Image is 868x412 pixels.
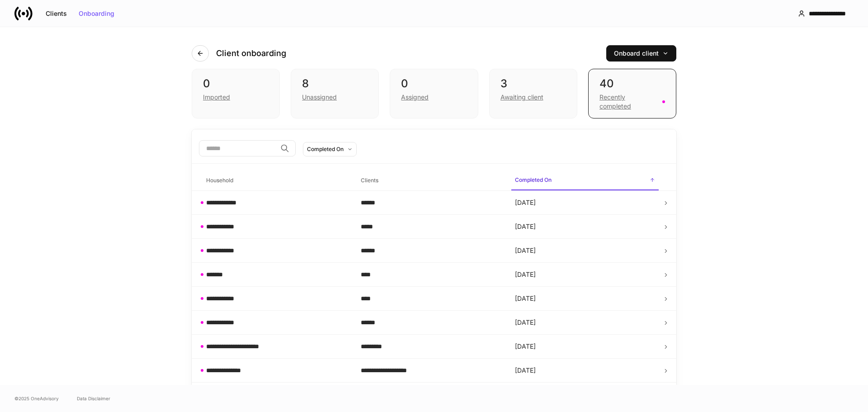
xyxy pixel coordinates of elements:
[508,287,662,311] td: [DATE]
[73,6,120,21] button: Onboarding
[77,395,110,402] a: Data Disclaimer
[203,76,269,91] div: 0
[361,176,378,185] h6: Clients
[79,10,114,17] div: Onboarding
[216,48,286,59] h4: Client onboarding
[508,263,662,287] td: [DATE]
[302,93,337,102] div: Unassigned
[206,176,233,185] h6: Household
[508,239,662,263] td: [DATE]
[40,6,73,21] button: Clients
[203,171,350,190] span: Household
[307,145,344,153] div: Completed On
[508,191,662,215] td: [DATE]
[390,69,478,118] div: 0Assigned
[357,171,505,190] span: Clients
[606,45,676,62] button: Onboard client
[508,215,662,239] td: [DATE]
[614,50,669,57] div: Onboard client
[508,359,662,383] td: [DATE]
[401,76,467,91] div: 0
[192,69,280,118] div: 0Imported
[599,76,665,91] div: 40
[515,175,552,184] h6: Completed On
[511,171,659,190] span: Completed On
[508,383,662,407] td: [DATE]
[599,93,657,111] div: Recently completed
[203,93,230,102] div: Imported
[508,311,662,335] td: [DATE]
[291,69,379,118] div: 8Unassigned
[401,93,429,102] div: Assigned
[46,10,67,17] div: Clients
[303,142,357,156] button: Completed On
[302,76,368,91] div: 8
[500,76,566,91] div: 3
[14,395,59,402] span: © 2025 OneAdvisory
[489,69,577,118] div: 3Awaiting client
[508,335,662,359] td: [DATE]
[588,69,676,118] div: 40Recently completed
[500,93,543,102] div: Awaiting client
